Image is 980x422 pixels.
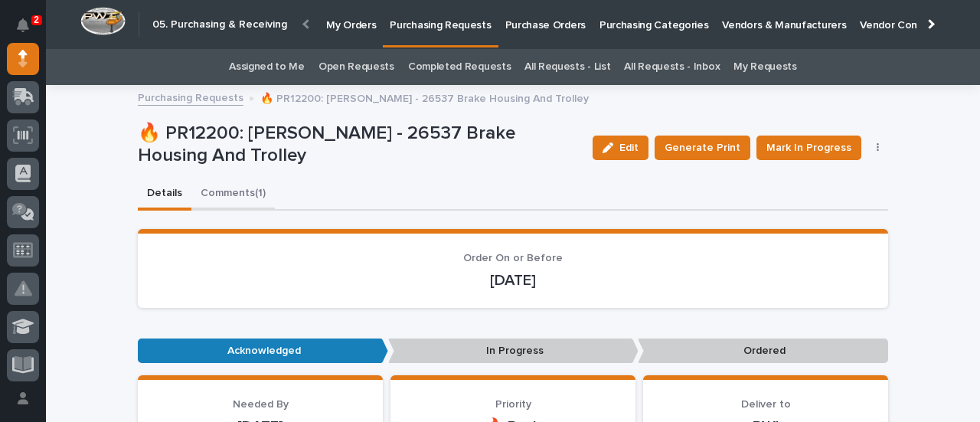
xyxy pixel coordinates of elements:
[665,139,740,157] span: Generate Print
[138,88,243,106] a: Purchasing Requests
[638,339,888,364] p: Ordered
[138,178,191,211] button: Details
[138,123,580,167] p: 🔥 PR12200: [PERSON_NAME] - 26537 Brake Housing And Trolley
[495,399,531,410] span: Priority
[766,139,851,157] span: Mark In Progress
[524,49,610,85] a: All Requests - List
[19,18,39,43] div: Notifications2
[624,49,720,85] a: All Requests - Inbox
[260,89,589,106] p: 🔥 PR12200: [PERSON_NAME] - 26537 Brake Housing And Trolley
[655,136,750,160] button: Generate Print
[619,141,639,155] span: Edit
[138,339,388,364] p: Acknowledged
[388,339,639,364] p: In Progress
[156,271,870,290] p: [DATE]
[34,15,39,25] p: 2
[229,49,305,85] a: Assigned to Me
[318,49,394,85] a: Open Requests
[733,49,797,85] a: My Requests
[80,7,126,35] img: Workspace Logo
[191,178,275,211] button: Comments (1)
[463,253,563,263] span: Order On or Before
[152,18,287,31] h2: 05. Purchasing & Receiving
[756,136,861,160] button: Mark In Progress
[408,49,511,85] a: Completed Requests
[233,399,289,410] span: Needed By
[7,9,39,41] button: Notifications
[741,399,791,410] span: Deliver to
[593,136,648,160] button: Edit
